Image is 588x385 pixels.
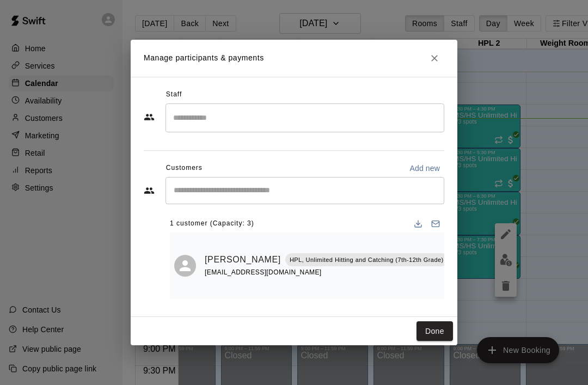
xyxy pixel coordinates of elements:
[144,52,264,64] p: Manage participants & payments
[409,215,427,233] button: Download list
[174,255,196,277] div: Thomas Duncan
[427,215,444,233] button: Email participants
[409,163,440,174] p: Add new
[205,268,322,276] span: [EMAIL_ADDRESS][DOMAIN_NAME]
[205,253,281,267] a: [PERSON_NAME]
[290,255,444,265] p: HPL, Unlimited Hitting and Catching (7th-12th Grade)
[166,177,444,204] div: Start typing to search customers...
[144,185,155,196] svg: Customers
[416,321,453,341] button: Done
[170,215,254,233] span: 1 customer (Capacity: 3)
[425,48,444,68] button: Close
[166,160,203,177] span: Customers
[144,112,155,123] svg: Staff
[166,86,182,103] span: Staff
[405,160,444,177] button: Add new
[166,103,444,132] div: Search staff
